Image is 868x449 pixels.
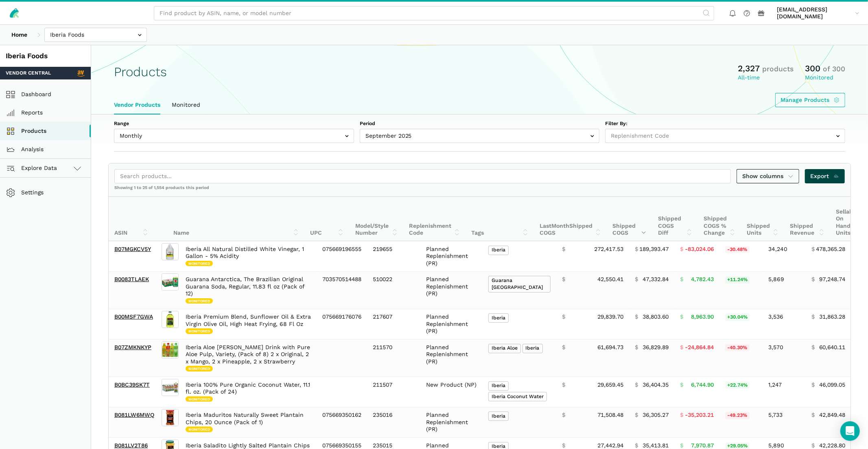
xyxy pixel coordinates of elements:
[317,271,367,309] td: 703570514488
[738,74,794,81] div: All-time
[180,377,317,407] td: Iberia 100% Pure Organic Coconut Water, 11.1 fl. oz. (Pack of 24)
[551,222,569,229] span: Month
[698,197,741,241] th: Shipped COGS % Change: activate to sort column ascending
[114,120,354,128] label: Range
[114,381,150,388] a: B0BC39SK7T
[488,276,551,293] span: Guarana [GEOGRAPHIC_DATA]
[691,276,714,283] span: 4,782.43
[680,313,684,321] span: $
[186,427,213,432] span: Monitored
[180,309,317,339] td: Iberia Premium Blend, Sunflower Oil & Extra Virgin Olive Oil, High Heat Frying, 68 Fl Oz
[774,4,862,22] a: [EMAIL_ADDRESS][DOMAIN_NAME]
[811,313,815,321] span: $
[594,246,623,253] span: 272,417.53
[823,65,845,73] span: of 300
[635,246,638,253] span: $
[109,197,154,241] th: ASIN: activate to sort column ascending
[367,241,420,271] td: 219655
[367,407,420,438] td: 235016
[166,96,206,114] a: Monitored
[162,273,179,291] img: Guarana Antarctica, The Brazilian Original Guarana Soda, Regular, 11.83 fl oz (Pack of 12)
[652,197,698,241] th: Shipped COGS Diff: activate to sort column ascending
[180,241,317,271] td: Iberia All Natural Distilled White Vinegar, 1 Gallon - 5% Acidity
[763,241,806,271] td: 34,240
[820,412,846,419] span: 42,849.48
[635,381,638,389] span: $
[360,129,600,143] input: September 2025
[680,412,684,419] span: $
[154,6,714,20] input: Find product by ASIN, name, or model number
[162,243,179,260] img: Iberia All Natural Distilled White Vinegar, 1 Gallon - 5% Acidity
[114,313,153,320] a: B00MSF7GWA
[680,344,684,351] span: $
[680,276,684,283] span: $
[488,344,521,353] span: Iberia Aloe
[109,185,851,196] div: Showing 1 to 25 of 1,554 products this period
[762,65,794,73] span: products
[420,339,483,377] td: Planned Replenishment (PR)
[811,276,815,283] span: $
[643,313,669,321] span: 38,803.60
[820,313,846,321] span: 31,863.28
[643,344,669,351] span: 36,829.89
[367,377,420,407] td: 211507
[597,344,623,351] span: 61,694.73
[741,197,784,241] th: Shipped Units: activate to sort column ascending
[186,328,213,334] span: Monitored
[523,344,543,353] span: Iberia
[605,120,845,128] label: Filter By:
[784,197,830,241] th: Shipped Revenue: activate to sort column ascending
[635,313,638,321] span: $
[685,412,714,419] span: -35,203.21
[114,169,731,183] input: Search products...
[162,409,179,426] img: Iberia Maduritos Naturally Sweet Plantain Chips, 20 Ounce (Pack of 1)
[6,28,33,42] a: Home
[840,421,860,441] div: Open Intercom Messenger
[180,339,317,377] td: Iberia Aloe [PERSON_NAME] Drink with Pure Aloe Pulp, Variety, (Pack of 8) 2 x Original, 2 x Mango...
[186,261,213,266] span: Monitored
[367,271,420,309] td: 510022
[811,412,815,419] span: $
[820,344,846,351] span: 60,640.11
[725,382,750,389] span: +22.74%
[114,276,149,282] a: B0083TLAEK
[317,241,367,271] td: 075669196555
[816,246,846,253] span: 478,365.28
[763,271,806,309] td: 5,869
[685,246,714,253] span: -83,024.06
[805,74,845,81] div: Monitored
[367,309,420,339] td: 217607
[317,407,367,438] td: 075669350162
[597,412,623,419] span: 71,508.48
[114,412,154,418] a: B081LW6MWQ
[6,70,51,77] span: Vendor Central
[562,412,565,419] span: $
[820,381,846,389] span: 46,099.05
[162,341,179,359] img: Iberia Aloe Vera Drink with Pure Aloe Pulp, Variety, (Pack of 8) 2 x Original, 2 x Mango, 2 x Pin...
[317,309,367,339] td: 075669176076
[114,246,151,252] a: B07MGKCV5Y
[725,276,750,284] span: +11.24%
[725,412,750,419] span: -49.23%
[114,344,151,350] a: B07ZMKNKYP
[488,381,509,391] span: Iberia
[643,381,669,389] span: 36,404.35
[811,381,815,389] span: $
[805,63,820,73] span: 300
[597,276,623,283] span: 42,550.41
[162,379,179,396] img: Iberia 100% Pure Organic Coconut Water, 11.1 fl. oz. (Pack of 24)
[643,276,669,283] span: 47,332.84
[763,309,806,339] td: 3,536
[775,93,846,107] a: Manage Products
[420,271,483,309] td: Planned Replenishment (PR)
[9,163,57,173] span: Explore Data
[488,392,547,401] span: Iberia Coconut Water
[488,246,509,255] span: Iberia
[304,197,350,241] th: UPC: activate to sort column ascending
[108,96,166,114] a: Vendor Products
[643,412,669,419] span: 36,305.27
[763,339,806,377] td: 3,570
[420,407,483,438] td: Planned Replenishment (PR)
[186,366,213,372] span: Monitored
[680,381,684,389] span: $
